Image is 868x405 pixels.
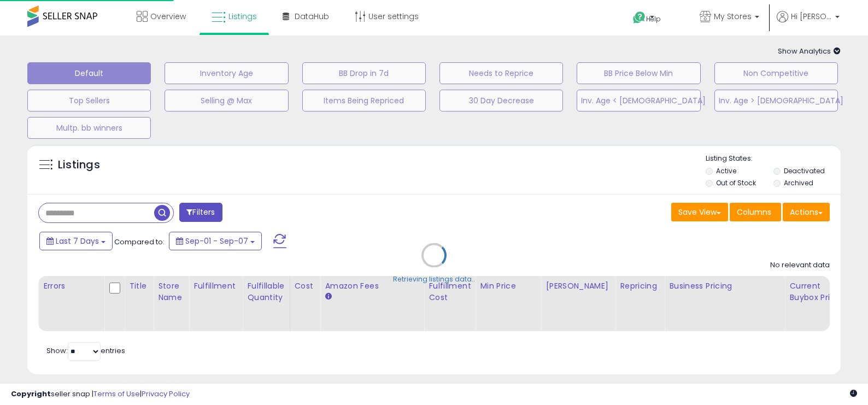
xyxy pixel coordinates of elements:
[624,3,682,36] a: Help
[302,90,426,111] button: Items Being Repriced
[302,62,426,84] button: BB Drop in 7d
[778,46,841,56] span: Show Analytics
[27,62,151,84] button: Default
[11,389,51,399] strong: Copyright
[165,62,288,84] button: Inventory Age
[439,90,563,111] button: 30 Day Decrease
[777,11,840,36] a: Hi [PERSON_NAME]
[228,11,257,22] span: Listings
[393,274,475,284] div: Retrieving listings data..
[150,11,186,22] span: Overview
[577,90,700,111] button: Inv. Age < [DEMOGRAPHIC_DATA]
[165,90,288,111] button: Selling @ Max
[577,62,700,84] button: BB Price Below Min
[714,11,752,22] span: My Stores
[439,62,563,84] button: Needs to Reprice
[93,389,140,399] a: Terms of Use
[295,11,329,22] span: DataHub
[646,14,661,24] span: Help
[27,117,151,139] button: Multp. bb winners
[27,90,151,111] button: Top Sellers
[714,62,838,84] button: Non Competitive
[791,11,832,22] span: Hi [PERSON_NAME]
[632,11,646,25] i: Get Help
[142,389,190,399] a: Privacy Policy
[714,90,838,111] button: Inv. Age > [DEMOGRAPHIC_DATA]
[11,389,190,400] div: seller snap | |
